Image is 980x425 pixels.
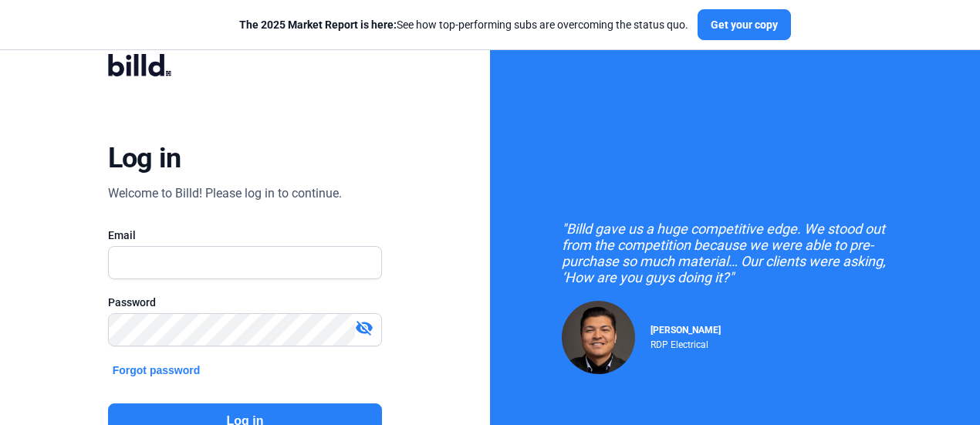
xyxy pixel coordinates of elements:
button: Forgot password [108,362,205,379]
div: See how top-performing subs are overcoming the status quo. [239,17,688,32]
div: Log in [108,141,181,175]
img: Raul Pacheco [562,301,635,374]
div: RDP Electrical [651,336,721,350]
button: Get your copy [698,9,791,40]
span: [PERSON_NAME] [651,325,721,336]
mat-icon: visibility_off [355,319,373,337]
span: The 2025 Market Report is here: [239,19,397,31]
div: Email [108,228,383,243]
div: Password [108,295,383,310]
div: Welcome to Billd! Please log in to continue. [108,184,342,203]
div: "Billd gave us a huge competitive edge. We stood out from the competition because we were able to... [562,221,909,285]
